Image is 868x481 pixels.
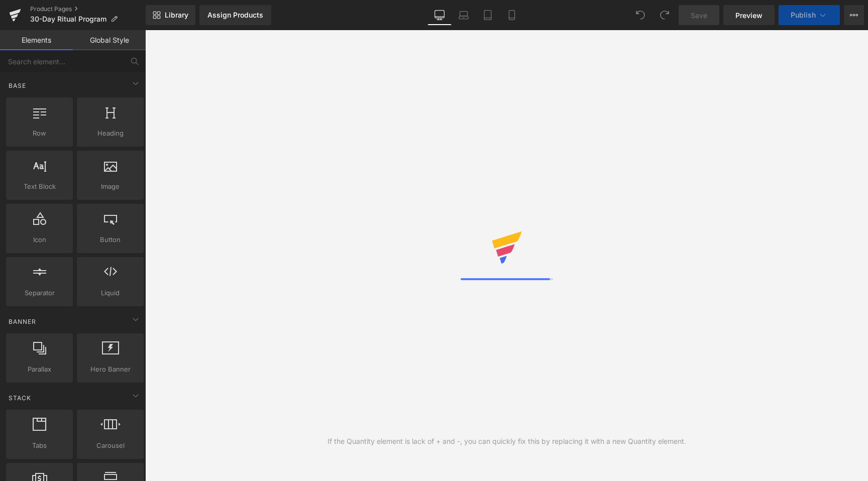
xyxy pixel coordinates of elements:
span: Carousel [80,440,141,451]
span: Tabs [9,440,70,451]
span: Text Block [9,181,70,192]
span: Library [165,11,188,20]
span: Hero Banner [80,364,141,375]
span: 30-Day Ritual Program [30,15,106,23]
button: More [844,5,864,25]
span: Image [80,181,141,192]
button: Publish [779,5,840,25]
span: Banner [8,317,37,326]
span: Row [9,128,70,139]
div: Assign Products [207,11,263,19]
button: Redo [655,5,675,25]
span: Save [691,10,707,21]
a: Tablet [476,5,500,25]
a: Desktop [427,5,452,25]
span: Heading [80,128,141,139]
span: Parallax [9,364,70,375]
a: Laptop [452,5,476,25]
span: Separator [9,288,70,298]
span: Base [8,81,27,90]
span: Stack [8,393,32,403]
span: Icon [9,234,70,245]
span: Preview [735,10,763,21]
button: Undo [630,5,650,25]
a: New Library [146,5,195,25]
a: Mobile [500,5,524,25]
a: Global Style [73,30,146,50]
span: Button [80,234,141,245]
span: Publish [791,11,816,19]
span: Liquid [80,288,141,298]
a: Product Pages [30,5,146,13]
div: If the Quantity element is lack of + and -, you can quickly fix this by replacing it with a new Q... [328,436,686,447]
a: Preview [723,5,775,25]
